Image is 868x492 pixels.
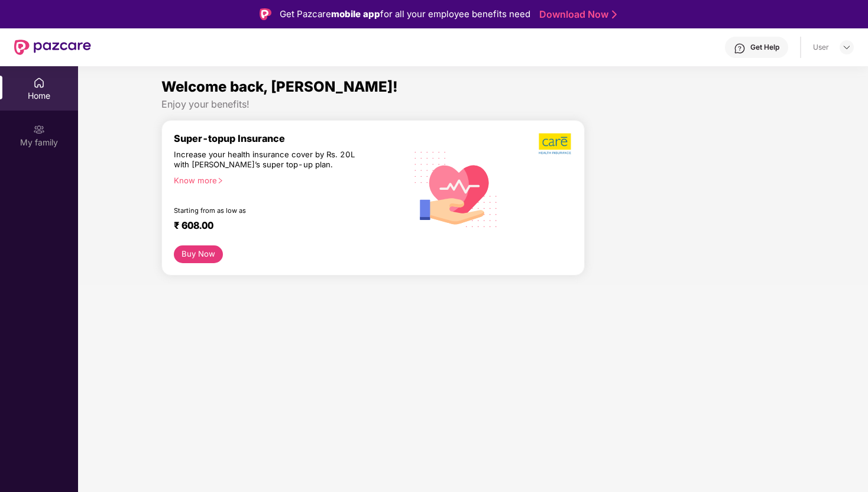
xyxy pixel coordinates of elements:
img: svg+xml;base64,PHN2ZyBpZD0iSGVscC0zMngzMiIgeG1sbnM9Imh0dHA6Ly93d3cudzMub3JnLzIwMDAvc3ZnIiB3aWR0aD... [734,43,746,54]
span: right [217,177,224,184]
button: Buy Now [174,245,223,263]
img: svg+xml;base64,PHN2ZyB3aWR0aD0iMjAiIGhlaWdodD0iMjAiIHZpZXdCb3g9IjAgMCAyMCAyMCIgZmlsbD0ibm9uZSIgeG... [33,124,45,135]
img: Logo [260,8,271,20]
img: svg+xml;base64,PHN2ZyB4bWxucz0iaHR0cDovL3d3dy53My5vcmcvMjAwMC9zdmciIHhtbG5zOnhsaW5rPSJodHRwOi8vd3... [406,138,506,239]
img: svg+xml;base64,PHN2ZyBpZD0iRHJvcGRvd24tMzJ4MzIiIHhtbG5zPSJodHRwOi8vd3d3LnczLm9yZy8yMDAwL3N2ZyIgd2... [842,43,851,52]
div: Get Pazcare for all your employee benefits need [280,7,530,21]
div: Get Help [750,43,779,52]
div: User [813,43,829,52]
span: Welcome back, [PERSON_NAME]! [161,78,398,95]
img: b5dec4f62d2307b9de63beb79f102df3.png [539,132,572,155]
div: ₹ 608.00 [174,219,394,234]
div: Starting from as low as [174,206,356,215]
img: Stroke [612,8,617,21]
a: Download Now [539,8,613,21]
strong: mobile app [331,8,380,20]
img: New Pazcare Logo [14,40,91,55]
img: svg+xml;base64,PHN2ZyBpZD0iSG9tZSIgeG1sbnM9Imh0dHA6Ly93d3cudzMub3JnLzIwMDAvc3ZnIiB3aWR0aD0iMjAiIG... [33,77,45,89]
div: Know more [174,176,399,184]
div: Super-topup Insurance [174,132,406,144]
div: Increase your health insurance cover by Rs. 20L with [PERSON_NAME]’s super top-up plan. [174,150,355,170]
div: Enjoy your benefits! [161,98,785,111]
